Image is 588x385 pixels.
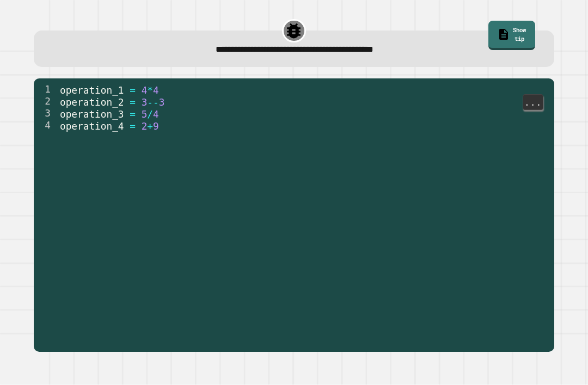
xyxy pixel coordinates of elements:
span: + [148,121,154,132]
span: = [130,85,136,96]
span: operation_4 [60,121,124,132]
span: 4 [142,85,148,96]
span: operation_2 [60,97,124,108]
span: ... [523,96,543,109]
span: 3 [159,97,165,108]
span: -- [148,97,159,108]
span: 4 [153,85,159,96]
div: 1 [34,84,58,96]
a: Show tip [488,21,535,50]
span: = [130,97,136,108]
span: = [130,121,136,132]
span: / [148,109,154,120]
span: 4 [153,109,159,120]
span: 9 [153,121,159,132]
span: 2 [142,121,148,132]
div: 4 [34,120,58,132]
span: operation_1 [60,85,124,96]
div: 3 [34,108,58,120]
span: 3 [142,97,148,108]
span: operation_3 [60,109,124,120]
div: 2 [34,96,58,108]
span: = [130,109,136,120]
span: 5 [142,109,148,120]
